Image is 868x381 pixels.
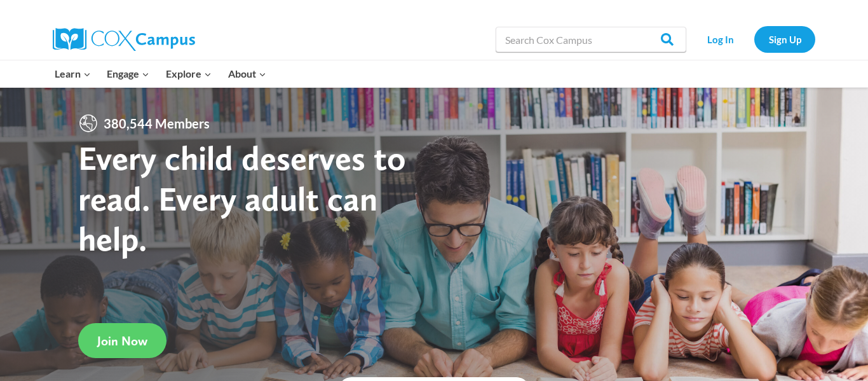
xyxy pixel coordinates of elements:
a: Log In [693,26,748,52]
span: Learn [55,66,91,82]
strong: Every child deserves to read. Every adult can help. [78,137,406,259]
nav: Secondary Navigation [693,26,815,52]
span: Explore [166,66,212,82]
nav: Primary Navigation [46,60,274,87]
span: Engage [107,66,149,82]
a: Sign Up [754,26,815,52]
img: Cox Campus [53,28,195,51]
a: Join Now [78,323,166,358]
span: 380,544 Members [98,113,215,134]
span: Join Now [97,333,147,349]
input: Search Cox Campus [496,27,686,52]
span: About [228,66,266,82]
